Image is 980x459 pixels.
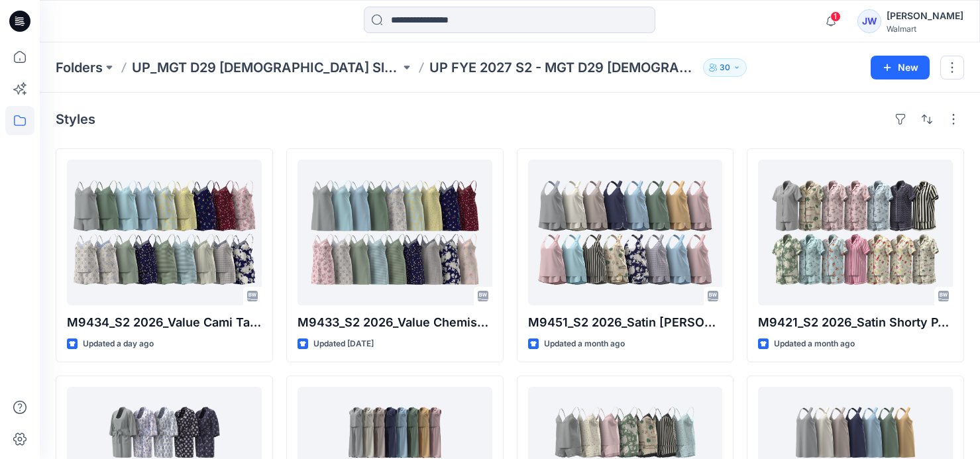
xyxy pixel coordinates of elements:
p: M9451_S2 2026_Satin [PERSON_NAME] Set_Midpoint [528,313,723,332]
div: Walmart [887,24,963,34]
a: M9433_S2 2026_Value Chemise_Midpoint [298,160,492,305]
div: JW [857,9,881,33]
a: UP_MGT D29 [DEMOGRAPHIC_DATA] Sleep [132,58,400,77]
p: M9433_S2 2026_Value Chemise_Midpoint [298,313,492,332]
p: Updated a day ago [83,337,154,351]
button: New [871,56,930,79]
p: M9421_S2 2026_Satin Shorty PJ_Midpoint [758,313,953,332]
a: M9421_S2 2026_Satin Shorty PJ_Midpoint [758,160,953,305]
a: Folders [56,58,103,77]
p: Updated a month ago [544,337,625,351]
button: 30 [703,58,747,77]
p: Updated [DATE] [313,337,374,351]
span: 1 [830,11,841,22]
p: M9434_S2 2026_Value Cami Tap_Midpoint [67,313,262,332]
p: UP FYE 2027 S2 - MGT D29 [DEMOGRAPHIC_DATA] Sleepwear [429,58,698,77]
h4: Styles [56,111,95,127]
p: Updated a month ago [774,337,855,351]
div: [PERSON_NAME] [887,8,963,24]
a: M9434_S2 2026_Value Cami Tap_Midpoint [67,160,262,305]
a: M9451_S2 2026_Satin Cami Short Set_Midpoint [528,160,723,305]
p: 30 [720,60,730,75]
